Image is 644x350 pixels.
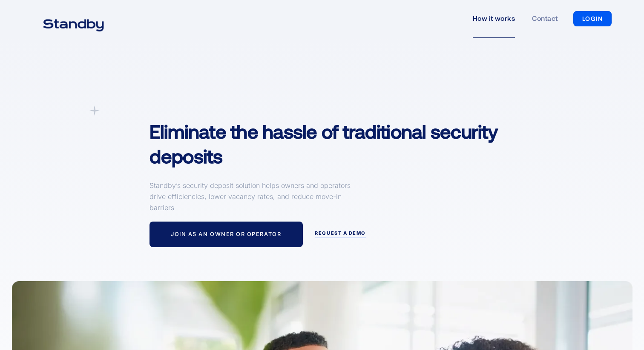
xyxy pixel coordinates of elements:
[149,180,354,213] p: Standby’s security deposit solution helps owners and operators drive efficiencies, lower vacancy ...
[315,230,366,238] a: request a demo
[149,105,235,114] div: A simpler Deposit Solution
[315,230,366,236] div: request a demo
[573,11,612,26] a: LOGIN
[149,119,546,168] h1: Eliminate the hassle of traditional security deposits
[32,14,115,24] a: home
[149,222,303,247] a: Join as an owner or operator
[171,231,281,238] div: Join as an owner or operator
